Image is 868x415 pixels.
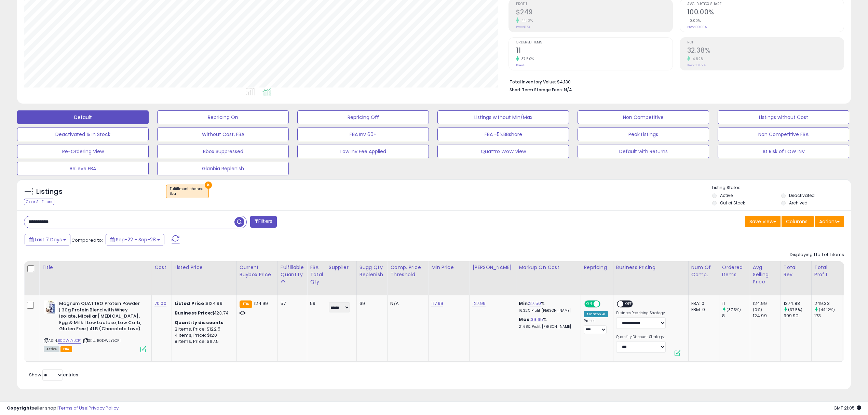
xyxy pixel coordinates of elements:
[753,307,762,312] small: (0%)
[472,300,486,307] a: 127.99
[431,264,466,271] div: Min Price
[578,110,709,124] button: Non Competitive
[789,200,808,206] label: Archived
[205,182,212,189] button: ×
[175,320,231,326] div: :
[616,335,666,339] label: Quantity Discount Strategy:
[687,8,844,17] h2: 100.00%
[790,252,844,258] div: Displaying 1 to 1 of 1 items
[814,300,842,307] div: 249.33
[727,307,741,312] small: (37.5%)
[310,300,321,307] div: 59
[297,110,429,124] button: Repricing Off
[722,313,750,319] div: 8
[170,186,205,197] span: Fulfillment channel :
[516,25,530,29] small: Prev: $173
[519,300,575,313] div: %
[154,300,166,307] a: 70.00
[519,317,575,329] div: %
[329,264,354,271] div: Supplier
[584,319,608,334] div: Preset:
[687,63,706,67] small: Prev: 30.89%
[360,264,385,278] div: Sugg Qty Replenish
[7,405,32,411] strong: Copyright
[175,319,224,326] b: Quantity discounts
[44,300,146,351] div: ASIN:
[116,236,156,243] span: Sep-22 - Sep-28
[157,128,289,141] button: Without Cost, FBA
[753,264,778,285] div: Avg Selling Price
[784,300,811,307] div: 1374.88
[175,310,231,316] div: $123.74
[584,311,608,317] div: Amazon AI
[437,145,569,158] button: Quattro WoW view
[42,264,149,271] div: Title
[753,313,781,319] div: 124.99
[250,216,277,228] button: Filters
[510,79,556,85] b: Total Inventory Value:
[784,264,809,278] div: Total Rev.
[175,300,231,307] div: $124.99
[390,264,425,278] div: Comp. Price Threshold
[437,128,569,141] button: FBA -5%BBshare
[691,264,716,278] div: Num of Comp.
[240,300,252,308] small: FBA
[29,372,78,378] span: Show: entries
[7,405,119,412] div: seller snap | |
[687,46,844,56] h2: 32.38%
[814,264,839,278] div: Total Profit
[687,2,844,6] span: Avg. Buybox Share
[310,264,323,285] div: FBA Total Qty
[58,338,81,344] a: B0DWLYLCP1
[745,216,781,227] button: Save View
[519,308,575,313] p: 16.32% Profit [PERSON_NAME]
[60,346,72,352] span: FBA
[437,110,569,124] button: Listings without Min/Max
[17,110,149,124] button: Default
[17,162,149,175] button: Believe FBA
[35,236,62,243] span: Last 7 Days
[814,313,842,319] div: 173
[529,300,541,307] a: 27.50
[687,41,844,44] span: ROI
[599,301,610,307] span: OFF
[786,218,808,225] span: Columns
[36,187,63,197] h5: Listings
[175,300,206,307] b: Listed Price:
[157,110,289,124] button: Repricing On
[578,128,709,141] button: Peak Listings
[175,326,231,332] div: 2 Items, Price: $122.5
[519,316,531,323] b: Max:
[89,405,119,411] a: Privacy Policy
[44,300,57,314] img: 41fFntlGPML._SL40_.jpg
[722,300,750,307] div: 11
[718,128,849,141] button: Non Competitive FBA
[833,405,861,411] span: 2025-10-6 21:05 GMT
[106,234,164,245] button: Sep-22 - Sep-28
[431,300,443,307] a: 117.99
[718,110,849,124] button: Listings without Cost
[326,261,356,295] th: CSV column name: cust_attr_1_Supplier
[712,185,851,191] p: Listing States:
[578,145,709,158] button: Default with Returns
[789,192,815,198] label: Deactivated
[623,301,634,307] span: OFF
[58,405,87,411] a: Terms of Use
[788,307,802,312] small: (37.5%)
[584,264,610,271] div: Repricing
[516,8,673,17] h2: $249
[510,87,563,93] b: Short Term Storage Fees:
[519,264,578,271] div: Markup on Cost
[516,46,673,56] h2: 11
[59,300,142,334] b: Magnum QUATTRO Protein Powder | 30g Protein Blend with Whey Isolate, Micellar [MEDICAL_DATA], Egg...
[157,145,289,158] button: Bbox Suppressed
[516,261,581,295] th: The percentage added to the cost of goods (COGS) that forms the calculator for Min & Max prices.
[281,264,304,278] div: Fulfillable Quantity
[718,145,849,158] button: At Risk of LOW INV
[17,128,149,141] button: Deactivated & In Stock
[297,145,429,158] button: Low Inv Fee Applied
[691,300,714,307] div: FBA: 0
[390,300,423,307] div: N/A
[240,264,275,278] div: Current Buybox Price
[154,264,169,271] div: Cost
